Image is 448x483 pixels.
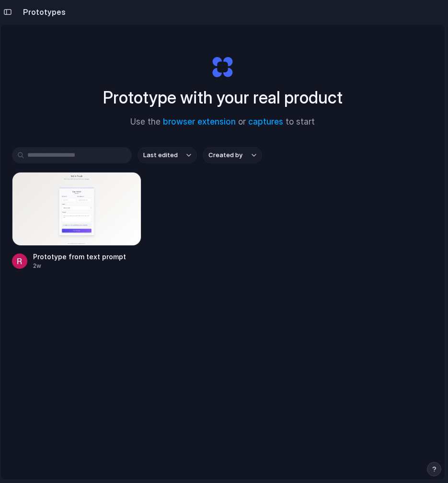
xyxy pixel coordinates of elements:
span: Use the or to start [130,116,315,128]
button: Last edited [138,147,197,163]
a: captures [248,117,283,126]
a: browser extension [163,117,236,126]
h1: Prototype with your real product [103,85,343,110]
h2: Prototypes [19,6,66,18]
div: 2w [33,262,126,270]
button: Created by [203,147,262,163]
a: Prototype from text promptPrototype from text prompt2w [12,172,141,270]
span: Last edited [143,150,178,160]
span: Created by [208,150,242,160]
div: Prototype from text prompt [33,252,126,262]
